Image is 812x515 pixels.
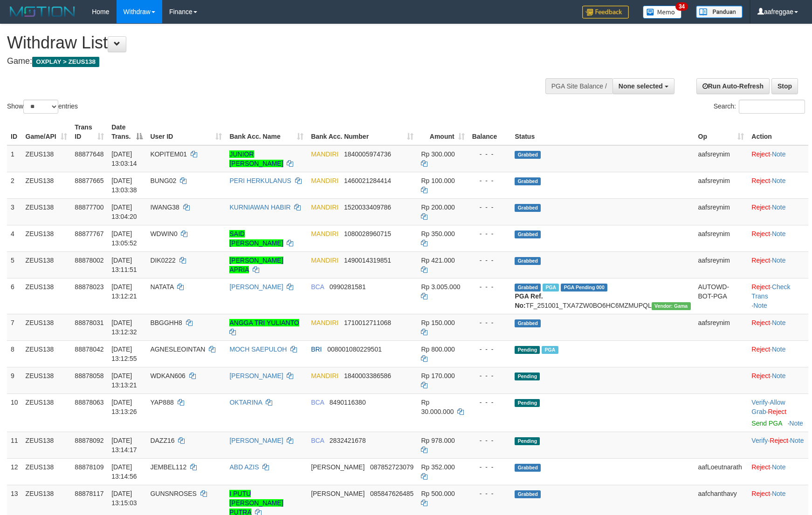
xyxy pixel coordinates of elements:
span: Grabbed [515,464,541,472]
div: - - - [472,203,508,212]
span: Copy 008001080229501 to clipboard [327,346,382,353]
a: Reject [751,346,770,353]
label: Search: [714,100,805,114]
span: 34 [675,2,688,11]
span: Copy 1080028960715 to clipboard [344,230,391,237]
td: · [748,314,808,340]
a: Reject [751,372,770,379]
span: Rp 3.005.000 [421,283,460,291]
div: - - - [472,176,508,185]
td: 7 [7,314,22,340]
span: BBGGHH8 [150,319,182,326]
a: Reject [751,283,770,291]
button: None selected [612,78,674,94]
span: Copy 1840005974736 to clipboard [344,150,391,158]
td: ZEUS138 [22,251,71,278]
span: 88878058 [75,372,103,379]
span: Pending [515,399,540,407]
td: 10 [7,393,22,432]
a: Note [772,257,786,264]
td: ZEUS138 [22,145,71,172]
a: Note [772,463,786,471]
span: Copy 0990281581 to clipboard [330,283,366,291]
span: Rp 800.000 [421,346,454,353]
span: 88878042 [75,346,103,353]
span: Grabbed [515,319,541,327]
span: Marked by aafsolysreylen [542,346,558,354]
span: Grabbed [515,230,541,238]
div: - - - [472,345,508,354]
td: aafsreynim [695,314,748,340]
span: 88878023 [75,283,103,291]
b: PGA Ref. No: [515,292,543,309]
span: IWANG38 [150,203,179,211]
span: Copy 1460021284414 to clipboard [344,177,391,184]
span: Copy 1710012711068 to clipboard [344,319,391,326]
a: Send PGA [751,420,782,427]
a: Note [772,346,786,353]
span: 88878063 [75,399,103,406]
img: Button%20Memo.svg [643,6,682,19]
span: DAZZ16 [150,437,174,444]
span: [DATE] 13:11:51 [111,257,137,273]
td: · [748,145,808,172]
a: Run Auto-Refresh [696,78,770,94]
span: None selected [619,82,663,90]
a: [PERSON_NAME] APRIA [229,257,283,273]
span: Rp 350.000 [421,230,454,237]
span: [DATE] 13:03:38 [111,177,137,194]
a: ANGGA TRI YULIANTO [229,319,299,326]
a: Stop [771,78,798,94]
div: - - - [472,282,508,291]
span: MANDIRI [311,150,338,158]
th: User ID: activate to sort column ascending [146,119,226,145]
a: Note [790,437,804,444]
td: 1 [7,145,22,172]
a: Reject [751,257,770,264]
span: Pending [515,373,540,380]
span: Rp 500.000 [421,490,454,497]
a: Note [772,230,786,237]
span: 88877700 [75,203,103,211]
td: · · [748,393,808,432]
td: 8 [7,340,22,367]
span: Grabbed [515,490,541,498]
span: Rp 978.000 [421,437,454,444]
td: · [748,172,808,198]
span: NATATA [150,283,173,291]
th: Action [748,119,808,145]
div: - - - [472,318,508,327]
a: SAID [PERSON_NAME] [229,230,283,247]
span: Grabbed [515,257,541,265]
span: 88878109 [75,463,103,471]
select: Showentries [23,100,58,114]
div: - - - [472,229,508,238]
td: ZEUS138 [22,314,71,340]
div: - - - [472,436,508,445]
span: 88877665 [75,177,103,184]
a: Reject [768,408,786,415]
span: BRI [311,346,322,353]
th: ID [7,119,22,145]
td: · [748,367,808,393]
td: 11 [7,432,22,458]
td: ZEUS138 [22,225,71,251]
span: [DATE] 13:12:32 [111,319,137,336]
th: Amount: activate to sort column ascending [417,119,468,145]
a: Reject [751,203,770,211]
td: ZEUS138 [22,278,71,314]
span: MANDIRI [311,203,338,211]
span: Grabbed [515,177,541,185]
span: [PERSON_NAME] [311,463,365,471]
span: Copy 087852723079 to clipboard [370,463,413,471]
h1: Withdraw List [7,34,532,52]
a: Reject [770,437,788,444]
td: · [748,458,808,485]
a: JUNIOR [PERSON_NAME] [229,150,283,167]
input: Search: [739,100,805,114]
a: Reject [751,230,770,237]
span: Grabbed [515,151,541,159]
div: - - - [472,371,508,380]
div: PGA Site Balance / [545,78,612,94]
td: aafsreynim [695,251,748,278]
